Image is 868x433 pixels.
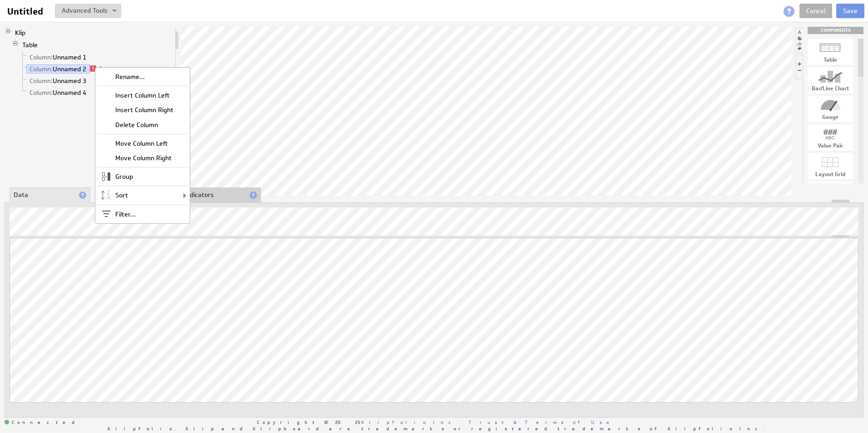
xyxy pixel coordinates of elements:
[808,172,853,177] div: Layout Grid
[26,64,90,74] a: Column: Unnamed 2
[10,187,90,203] li: Data
[361,419,459,425] a: Klipfolio Inc.
[26,53,90,62] a: Column: Unnamed 1
[12,28,29,37] a: Klip
[808,86,853,91] div: Bar/Line Chart
[97,207,188,221] div: Filter...
[30,53,53,61] span: Column:
[257,420,459,424] span: Copyright © 2025
[30,77,53,85] span: Column:
[26,88,90,97] a: Column: Unnamed 4
[90,65,96,72] span: An error occurred while trying to calculate.
[795,54,803,79] li: Hide or show the component controls palette
[112,10,117,13] img: button-savedrop.png
[808,143,853,148] div: Value Pair
[808,27,863,34] div: Drag & drop components onto the workspace
[30,89,53,97] span: Column:
[4,4,49,19] input: Untitled
[97,169,188,184] div: Group
[180,187,261,203] li: Indicators
[97,151,188,165] div: Move Column Right
[108,426,765,431] span: Klipfolio, Klip and Klipboard are trademarks or registered trademarks of Klipfolio Inc.
[19,40,41,49] a: Table
[799,4,832,18] a: Cancel
[808,57,853,63] div: Table
[26,76,90,85] a: Column: Unnamed 3
[795,28,803,53] li: Hide or show the component palette
[836,4,864,18] button: Save
[97,88,188,103] div: Insert Column Left
[30,65,53,73] span: Column:
[469,419,616,425] a: Trust & Terms of Use
[97,69,188,84] div: Rename...
[97,103,188,117] div: Insert Column Right
[98,65,104,72] span: More actions
[97,118,188,132] div: Delete Column
[97,136,188,151] div: Move Column Left
[808,114,853,120] div: Gauge
[97,188,188,202] div: Sort
[5,420,80,425] span: Connected: ID: dpnc-23 Online: true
